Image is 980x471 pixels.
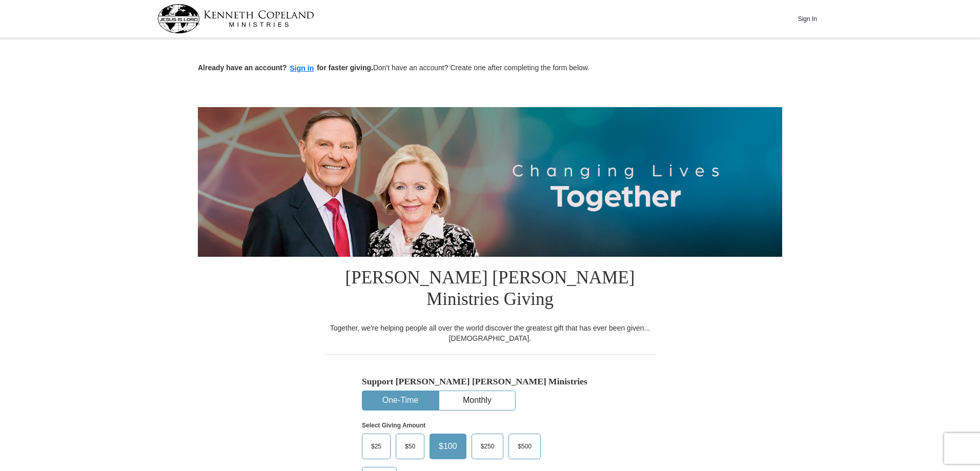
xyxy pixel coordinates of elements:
[362,376,618,387] h5: Support [PERSON_NAME] [PERSON_NAME] Ministries
[157,4,314,33] img: kcm-header-logo.svg
[198,64,373,72] strong: Already have an account? for faster giving.
[400,439,420,454] span: $50
[362,422,425,429] strong: Select Giving Amount
[439,391,515,410] button: Monthly
[434,439,462,454] span: $100
[366,439,386,454] span: $25
[513,439,537,454] span: $500
[792,11,823,27] button: Sign In
[362,391,438,410] button: One-Time
[323,257,657,323] h1: [PERSON_NAME] [PERSON_NAME] Ministries Giving
[198,63,782,74] p: Don't have an account? Create one after completing the form below.
[323,323,657,343] div: Together, we're helping people all over the world discover the greatest gift that has ever been g...
[287,63,317,74] button: Sign in
[476,439,500,454] span: $250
